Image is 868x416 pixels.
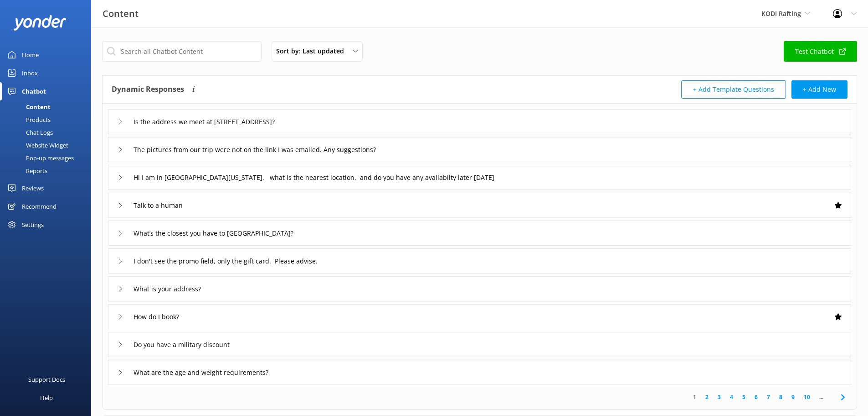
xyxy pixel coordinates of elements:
div: Inbox [22,64,38,82]
div: Pop-up messages [5,152,74,164]
span: KODI Rafting [761,9,801,18]
div: Products [5,113,51,126]
div: Support Docs [28,370,65,389]
div: Website Widget [5,139,68,152]
div: Chatbot [22,82,46,100]
a: 1 [688,393,701,401]
a: 10 [799,393,815,401]
img: yonder-white-logo.png [14,15,66,30]
div: Recommend [22,197,56,216]
input: Search all Chatbot Content [102,41,262,62]
div: Content [5,100,51,113]
button: + Add Template Questions [681,80,786,99]
span: Sort by: Last updated [276,46,349,56]
a: 3 [713,393,725,401]
a: Test Chatbot [784,41,857,62]
h4: Dynamic Responses [112,80,184,99]
button: + Add New [791,80,847,99]
a: 2 [701,393,713,401]
a: 8 [775,393,787,401]
a: Content [5,100,91,113]
div: Chat Logs [5,126,53,139]
div: Help [40,389,53,407]
a: 9 [787,393,799,401]
a: Reports [5,164,91,177]
a: Products [5,113,91,126]
a: 4 [725,393,738,401]
a: 7 [762,393,775,401]
a: Website Widget [5,139,91,152]
div: Reports [5,164,47,177]
span: ... [815,393,828,401]
div: Home [22,46,39,64]
h3: Content [103,6,139,21]
a: Chat Logs [5,126,91,139]
a: 6 [750,393,762,401]
div: Settings [22,216,44,234]
a: Pop-up messages [5,152,91,164]
div: Reviews [22,179,44,197]
a: 5 [738,393,750,401]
